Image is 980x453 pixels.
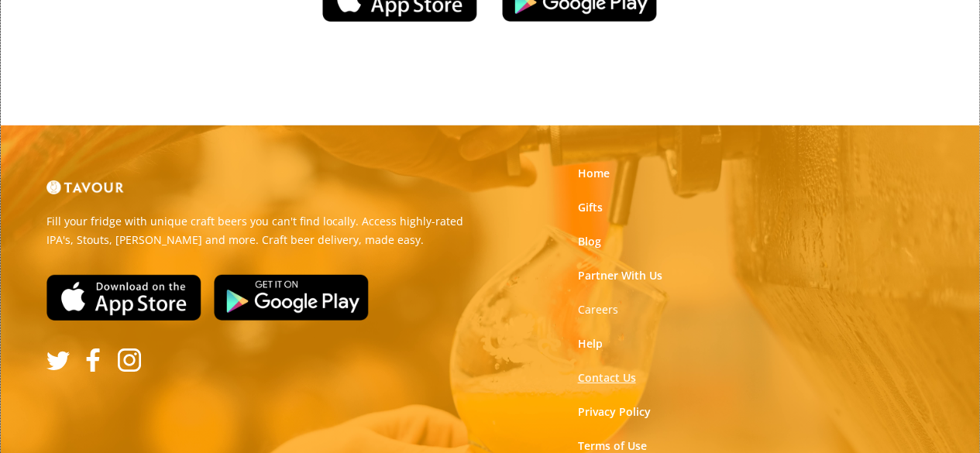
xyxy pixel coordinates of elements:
a: Help [577,336,602,352]
a: Careers [577,302,617,317]
a: Partner With Us [577,268,662,283]
p: Fill your fridge with unique craft beers you can't find locally. Access highly-rated IPA's, Stout... [46,212,479,249]
strong: Careers [577,302,617,317]
a: Blog [577,234,600,249]
a: Privacy Policy [577,404,650,420]
a: Gifts [577,200,602,215]
a: Contact Us [577,370,635,386]
a: Home [577,166,609,181]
